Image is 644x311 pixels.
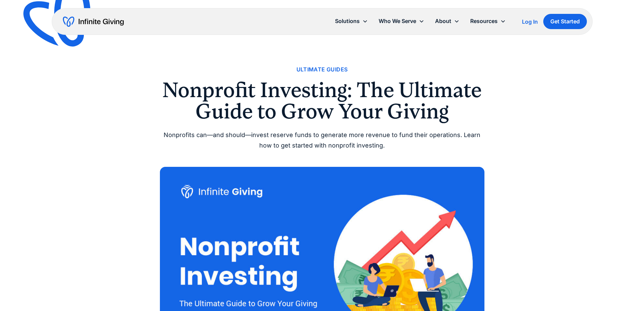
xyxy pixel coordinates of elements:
div: About [435,17,451,26]
div: Resources [470,17,498,26]
div: Log In [522,19,538,24]
a: home [63,16,124,27]
div: Who We Serve [379,17,416,26]
a: Log In [522,18,538,26]
a: Ultimate Guides [296,65,348,74]
a: Get Started [543,14,587,29]
div: Resources [465,14,511,28]
h1: Nonprofit Investing: The Ultimate Guide to Grow Your Giving [160,80,484,122]
div: About [430,14,465,28]
div: Solutions [330,14,373,28]
div: Who We Serve [373,14,430,28]
div: Solutions [335,17,360,26]
div: Nonprofits can—and should—invest reserve funds to generate more revenue to fund their operations.... [160,130,484,151]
